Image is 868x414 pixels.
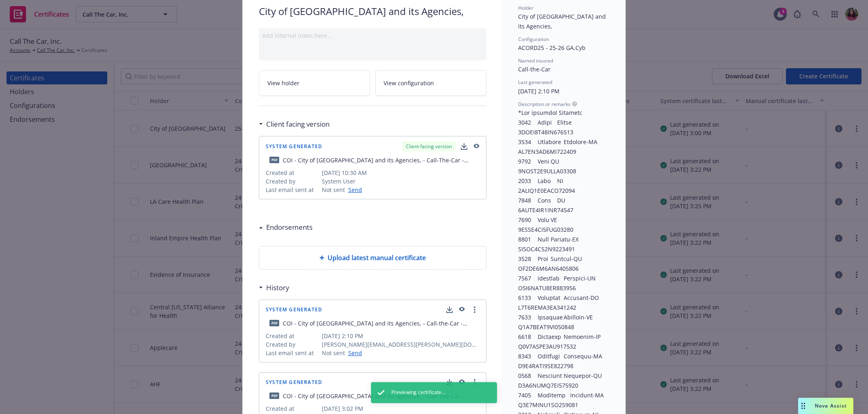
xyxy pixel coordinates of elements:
span: Not sent [322,349,345,357]
h3: Client facing version [266,119,330,129]
a: View holder [259,70,370,96]
div: COI - City of [GEOGRAPHIC_DATA] and its Agencies, - Call-the-Car - fillable.pdf [283,319,480,328]
div: Endorsements [259,222,312,233]
div: COI - City of [GEOGRAPHIC_DATA] and its Agencies, - Call-The-Car - fillable.pdf [283,392,480,400]
button: Nova Assist [798,398,853,414]
div: Client facing version [259,119,330,129]
a: Send [345,185,362,194]
span: Last generated [518,79,552,86]
span: Nova Assist [815,402,847,409]
a: Send [345,349,362,357]
span: City of [GEOGRAPHIC_DATA] and its Agencies, [259,4,486,18]
span: System Generated [266,307,322,312]
span: pdf [269,157,279,163]
div: COI - City of [GEOGRAPHIC_DATA] and its Agencies, - Call-The-Car - fillable.pdf [283,156,480,164]
div: Client facing version [402,141,456,151]
span: Call-the-Car [518,65,551,73]
a: more [470,305,480,315]
span: Created at [266,168,319,177]
span: Created by [266,340,319,349]
span: Previewing certificate... [391,389,445,397]
span: Last email sent at [266,185,319,194]
span: [DATE] 2:10 PM [322,332,480,340]
span: Named insured [518,57,553,64]
a: more [470,377,480,387]
span: Holder [518,4,534,11]
span: [DATE] 2:10 PM [518,87,560,95]
span: Upload latest manual certificate [328,253,426,263]
h3: History [266,282,289,293]
span: Created by [266,177,319,185]
a: View configuration [375,70,486,96]
h3: Endorsements [266,222,312,233]
span: System Generated [266,380,322,385]
span: pdf [269,392,279,399]
span: System User [322,177,480,185]
div: Upload latest manual certificate [259,246,486,270]
span: Created at [266,404,319,413]
span: ACORD25 - 25-26 GA,Cyb [518,44,586,52]
span: City of [GEOGRAPHIC_DATA] and its Agencies, [518,13,608,30]
span: View configuration [384,79,434,87]
span: Last email sent at [266,349,319,357]
span: Not sent [322,185,345,194]
span: [DATE] 3:02 PM [322,404,480,413]
div: Drag to move [798,398,808,414]
span: [PERSON_NAME][EMAIL_ADDRESS][PERSON_NAME][DOMAIN_NAME] [322,340,480,349]
span: View holder [267,79,299,87]
span: Created at [266,332,319,340]
span: System Generated [266,144,322,149]
span: Add internal notes here... [262,32,332,39]
div: History [259,282,289,293]
span: Configuration [518,36,549,43]
span: Description or remarks [518,101,571,108]
span: [DATE] 10:30 AM [322,168,480,177]
span: pdf [269,320,279,326]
